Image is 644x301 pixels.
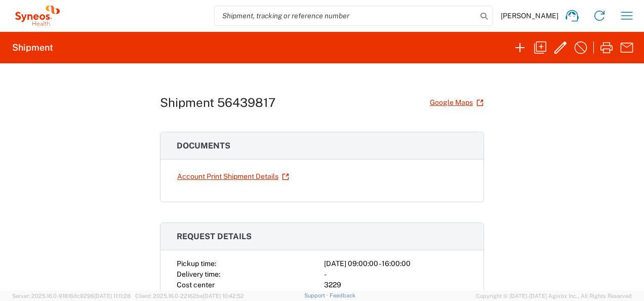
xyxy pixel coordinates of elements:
[94,293,131,299] span: [DATE] 11:11:28
[12,42,53,54] h2: Shipment
[12,293,131,299] span: Server: 2025.16.0-91816dc9296
[429,94,484,111] a: Google Maps
[177,168,290,185] a: Account Print Shipment Details
[476,291,632,300] span: Copyright © [DATE]-[DATE] Agistix Inc., All Rights Reserved
[177,232,252,241] span: Request details
[177,270,220,278] span: Delivery time:
[215,6,477,25] input: Shipment, tracking or reference number
[160,95,275,110] h1: Shipment 56439817
[177,141,230,150] span: Documents
[324,258,467,269] div: [DATE] 09:00:00 - 16:00:00
[203,293,244,299] span: [DATE] 10:42:52
[177,259,216,268] span: Pickup time:
[501,11,558,20] span: [PERSON_NAME]
[177,281,215,289] span: Cost center
[330,292,355,298] a: Feedback
[135,293,244,299] span: Client: 2025.16.0-22162be
[324,269,467,280] div: -
[324,280,467,290] div: 3229
[304,292,330,298] a: Support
